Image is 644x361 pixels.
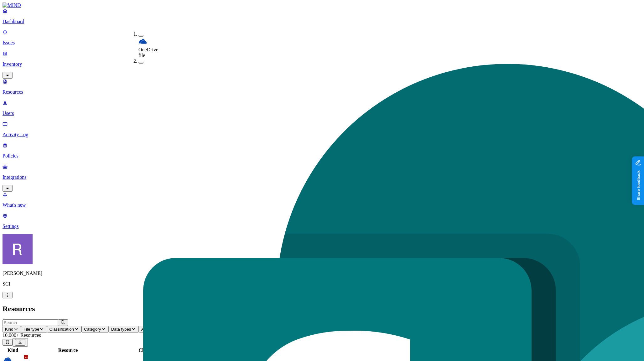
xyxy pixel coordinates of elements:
[23,348,112,353] div: Resource
[3,51,641,78] a: Inventory
[3,3,21,8] img: MIND
[3,271,641,276] p: [PERSON_NAME]
[3,174,641,180] p: Integrations
[3,100,641,116] a: Users
[3,8,641,24] a: Dashboard
[3,224,641,229] p: Settings
[3,111,641,116] p: Users
[114,348,192,353] div: Classification
[23,327,39,332] span: File type
[3,305,641,313] h2: Resources
[3,3,641,8] a: MIND
[5,327,13,332] span: Kind
[138,37,147,46] img: onedrive
[3,40,641,46] p: Issues
[3,164,641,191] a: Integrations
[3,19,641,24] p: Dashboard
[3,29,641,46] a: Issues
[84,327,101,332] span: Category
[111,327,131,332] span: Data types
[3,142,641,159] a: Policies
[3,202,641,208] p: What's new
[49,327,74,332] span: Classification
[138,47,158,58] span: OneDrive file
[3,61,641,67] p: Inventory
[3,121,641,137] a: Activity Log
[3,333,41,338] span: 10,000+ Resources
[3,319,58,326] input: Search
[3,89,641,95] p: Resources
[3,234,33,264] img: Rich Thompson
[3,281,641,287] p: SCI
[3,79,641,95] a: Resources
[3,153,641,159] p: Policies
[3,213,641,229] a: Settings
[3,348,22,353] div: Kind
[3,132,641,137] p: Activity Log
[3,192,641,208] a: What's new
[23,354,29,359] img: adobe-pdf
